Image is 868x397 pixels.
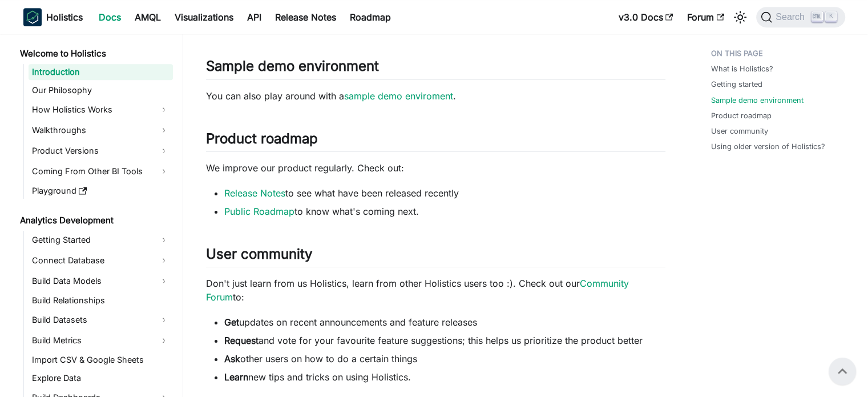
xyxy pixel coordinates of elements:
a: Getting started [711,79,762,90]
li: new tips and tricks on using Holistics. [224,370,665,384]
a: API [240,8,268,26]
a: Getting Started [29,231,173,249]
a: What is Holistics? [711,63,773,74]
a: Playground [29,183,173,199]
a: Using older version of Holistics? [711,141,825,152]
a: Introduction [29,64,173,80]
a: Our Philosophy [29,82,173,98]
a: Build Data Models [29,272,173,290]
h2: Product roadmap [206,130,665,152]
a: Visualizations [168,8,240,26]
a: AMQL [128,8,168,26]
span: Search [772,12,812,22]
a: sample demo enviroment [344,90,453,102]
a: Build Metrics [29,331,173,350]
b: Holistics [46,10,83,24]
button: Switch between dark and light mode (currently light mode) [731,8,749,26]
a: Import CSV & Google Sheets [29,352,173,368]
a: Explore Data [29,370,173,386]
p: We improve our product regularly. Check out: [206,161,665,175]
li: and vote for your favourite feature suggestions; this helps us prioritize the product better [224,334,665,347]
strong: Ask [224,353,240,364]
p: You can also play around with a . [206,89,665,103]
h2: User community [206,246,665,267]
a: Product Versions [29,142,173,160]
a: Public Roadmap [224,206,294,217]
li: to see what have been released recently [224,186,665,200]
li: other users on how to do a certain things [224,352,665,366]
a: Build Datasets [29,311,173,329]
a: Product roadmap [711,110,772,121]
a: Sample demo environment [711,95,804,106]
a: Connect Database [29,251,173,270]
li: to know what's coming next. [224,204,665,218]
strong: Get [224,316,239,328]
a: Release Notes [268,8,343,26]
a: v3.0 Docs [612,8,680,26]
a: Docs [92,8,128,26]
a: Roadmap [343,8,398,26]
a: Welcome to Holistics [17,46,173,62]
li: updates on recent announcements and feature releases [224,315,665,329]
a: HolisticsHolistics [23,8,83,26]
a: Walkthroughs [29,121,173,139]
a: Release Notes [224,187,285,199]
h2: Sample demo environment [206,58,665,79]
a: Forum [680,8,731,26]
a: Community Forum [206,278,629,303]
a: Coming From Other BI Tools [29,162,173,181]
img: Holistics [23,8,42,26]
button: Search (Ctrl+K) [756,7,845,27]
a: Analytics Development [17,212,173,228]
a: Build Relationships [29,292,173,308]
button: Scroll back to top [829,358,856,385]
strong: Request [224,335,259,346]
strong: Learn [224,371,248,383]
nav: Docs sidebar [12,34,183,397]
p: Don't just learn from us Holistics, learn from other Holistics users too :). Check out our to: [206,276,665,304]
a: How Holistics Works [29,101,173,119]
a: User community [711,126,768,137]
kbd: K [825,11,837,22]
